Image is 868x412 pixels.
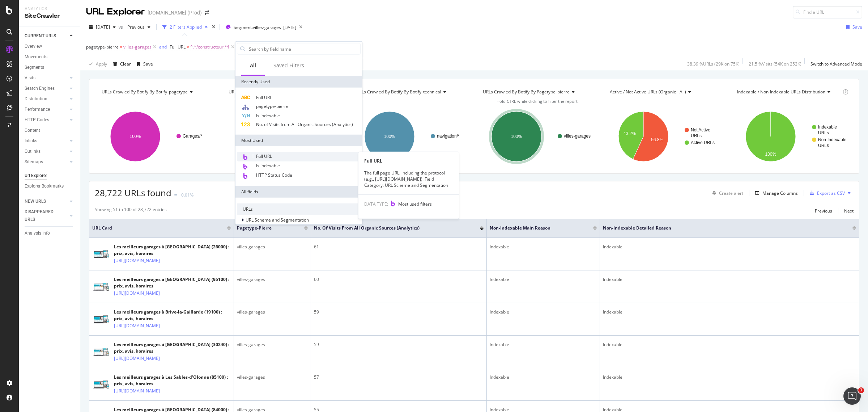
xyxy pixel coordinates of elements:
[25,230,50,237] div: Analysis Info
[762,190,798,196] div: Manage Columns
[237,374,308,381] div: villes-garages
[437,134,460,139] text: navigation/*
[858,387,864,393] span: 1
[25,127,40,134] div: Content
[818,143,829,148] text: URLs
[476,105,599,168] svg: A chart.
[709,187,743,199] button: Create alert
[92,315,110,324] img: main image
[808,58,862,70] button: Switch to Advanced Mode
[256,113,280,119] span: Is Indexable
[227,86,339,98] h4: URLs Crawled By Botify By botify_pagetype_old
[95,206,167,215] div: Showing 51 to 100 of 28,722 entries
[114,257,160,264] a: [URL][DOMAIN_NAME]
[250,62,256,69] div: All
[651,137,663,142] text: 56.8%
[25,158,43,166] div: Sitemaps
[730,105,854,168] svg: A chart.
[358,170,459,188] div: The full page URL, including the protocol (e.g., [URL][DOMAIN_NAME]). Field Category: URL Scheme ...
[810,61,862,67] div: Switch to Advanced Mode
[25,32,68,40] a: CURRENT URLS
[25,137,37,145] div: Inlinks
[205,10,209,15] div: arrow-right-arrow-left
[25,137,68,145] a: Inlinks
[92,347,110,357] img: main image
[765,152,776,157] text: 100%
[119,24,124,30] span: vs
[314,276,484,283] div: 60
[110,58,131,70] button: Clear
[86,21,119,33] button: [DATE]
[256,121,353,127] span: No. of Visits from All Organic Sources (Analytics)
[25,230,75,237] a: Analysis Info
[314,225,469,231] span: No. of Visits from All Organic Sources (Analytics)
[190,42,230,52] span: ^.*/constructeur.*$
[564,134,591,139] text: villes-garages
[114,355,160,362] a: [URL][DOMAIN_NAME]
[844,206,854,215] button: Next
[130,134,141,139] text: 100%
[314,244,484,250] div: 61
[92,282,110,291] img: main image
[490,309,597,315] div: Indexable
[25,106,68,113] a: Performance
[235,135,362,146] div: Most Used
[170,44,186,50] span: Full URL
[490,374,597,381] div: Indexable
[793,6,862,18] input: Find a URL
[223,21,296,33] button: Segment:villes-garages[DATE]
[25,95,68,103] a: Distribution
[314,341,484,348] div: 59
[114,341,231,354] div: Les meilleurs garages à [GEOGRAPHIC_DATA] (30240) : prix, avis, horaires
[25,43,75,50] a: Overview
[25,64,44,71] div: Segments
[818,125,837,130] text: Indexable
[25,158,68,166] a: Sitemaps
[356,89,441,95] span: URLs Crawled By Botify By botify_technical
[25,6,74,12] div: Analytics
[273,62,304,69] div: Saved Filters
[25,208,68,223] a: DISAPPEARED URLS
[25,116,68,124] a: HTTP Codes
[210,24,217,31] div: times
[222,105,345,168] div: A chart.
[92,225,225,231] span: URL Card
[92,380,110,389] img: main image
[246,217,309,223] span: URL Scheme and Segmentation
[603,341,856,348] div: Indexable
[25,172,47,180] div: Url Explorer
[691,127,710,133] text: Not Active
[354,86,466,98] h4: URLs Crawled By Botify By botify_technical
[256,153,272,159] span: Full URL
[603,105,726,168] svg: A chart.
[102,89,188,95] span: URLs Crawled By Botify By botify_pagetype
[624,131,636,136] text: 43.2%
[237,225,293,231] span: pagetype-pierre
[349,105,472,168] svg: A chart.
[237,244,308,250] div: villes-garages
[114,322,160,329] a: [URL][DOMAIN_NAME]
[25,32,56,40] div: CURRENT URLS
[384,134,395,139] text: 100%
[114,387,160,395] a: [URL][DOMAIN_NAME]
[237,341,308,348] div: villes-garages
[159,43,167,50] button: and
[25,182,75,190] a: Explorer Bookmarks
[283,24,296,30] div: [DATE]
[687,61,740,67] div: 38.39 % URLs ( 29K on 75K )
[174,194,177,196] img: Equal
[364,201,388,207] span: DATA TYPE:
[843,21,862,33] button: Save
[95,105,218,168] div: A chart.
[86,44,119,50] span: pagetype-pierre
[96,61,107,67] div: Apply
[691,133,702,138] text: URLs
[25,64,75,71] a: Segments
[114,374,231,387] div: Les meilleurs garages à Les Sables-d'Olonne (85100) : prix, avis, horaires
[603,244,856,250] div: Indexable
[256,94,272,101] span: Full URL
[511,134,522,139] text: 100%
[183,134,202,139] text: Garages/*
